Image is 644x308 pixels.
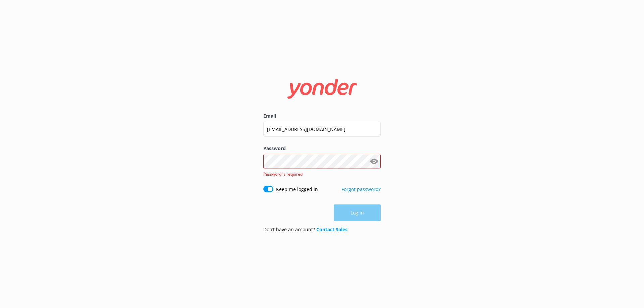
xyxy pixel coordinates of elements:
span: Password is required [263,171,303,177]
label: Email [263,112,381,120]
p: Don’t have an account? [263,226,347,233]
label: Keep me logged in [276,186,318,193]
input: user@emailaddress.com [263,122,381,137]
label: Password [263,145,381,152]
a: Contact Sales [316,226,347,233]
button: Show password [367,155,381,168]
a: Forgot password? [341,186,381,192]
